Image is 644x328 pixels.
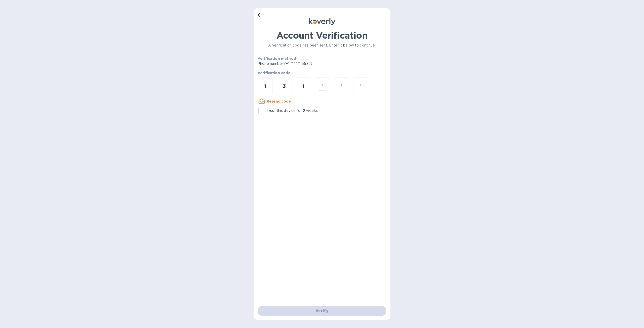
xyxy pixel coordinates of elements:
b: Verification method [258,57,296,61]
u: Resend code [267,99,291,103]
p: A verification code has been sent. Enter it below to continue. [258,43,386,48]
h1: Account Verification [258,30,386,41]
p: Trust this device for 2 weeks [267,108,318,113]
p: Verification code [258,70,386,75]
p: Phone number (+1 *** *** 5532) [258,61,351,66]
